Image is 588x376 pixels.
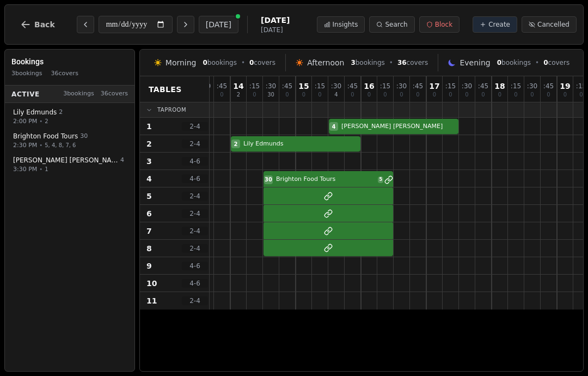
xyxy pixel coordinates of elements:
[400,92,403,98] span: 0
[146,156,152,167] span: 3
[237,92,240,98] span: 2
[530,92,534,98] span: 0
[333,20,358,29] span: Insights
[331,83,341,89] span: : 30
[416,92,419,98] span: 0
[389,58,393,67] span: •
[13,117,37,126] span: 2:00 PM
[351,92,354,98] span: 0
[249,59,254,66] span: 0
[522,16,577,33] button: Cancelled
[380,83,390,89] span: : 15
[182,279,208,288] span: 4 - 6
[351,58,384,67] span: bookings
[166,57,197,68] span: Morning
[146,278,157,289] span: 10
[220,92,223,98] span: 0
[419,16,460,33] button: Block
[203,58,236,67] span: bookings
[146,243,152,254] span: 8
[385,20,407,29] span: Search
[11,69,42,78] span: 3 bookings
[63,89,94,99] span: 3 bookings
[282,83,292,89] span: : 45
[397,58,428,67] span: covers
[341,122,458,131] span: [PERSON_NAME] [PERSON_NAME]
[332,123,336,131] span: 4
[13,108,57,117] span: Lily Edmunds
[514,92,517,98] span: 0
[481,92,485,98] span: 0
[498,92,501,98] span: 0
[203,59,207,66] span: 0
[378,177,383,183] span: 5
[182,296,208,305] span: 2 - 4
[199,16,238,33] button: [DATE]
[445,83,456,89] span: : 15
[473,16,517,33] button: Create
[146,173,152,184] span: 4
[535,58,539,67] span: •
[11,11,64,38] button: Back
[80,132,88,141] span: 30
[576,83,586,89] span: : 15
[249,58,275,67] span: covers
[276,175,376,184] span: Brighton Food Tours
[351,59,355,66] span: 3
[433,92,436,98] span: 0
[182,140,208,148] span: 2 - 4
[478,83,488,89] span: : 45
[367,92,371,98] span: 0
[563,92,567,98] span: 0
[51,69,78,78] span: 36 covers
[547,92,550,98] span: 0
[13,165,37,174] span: 3:30 PM
[318,92,321,98] span: 0
[182,244,208,253] span: 2 - 4
[397,59,407,66] span: 36
[253,92,256,98] span: 0
[13,156,118,165] span: [PERSON_NAME] [PERSON_NAME]
[7,152,132,178] button: [PERSON_NAME] [PERSON_NAME]43:30 PM•1
[334,92,338,98] span: 4
[11,89,40,98] span: Active
[182,227,208,235] span: 2 - 4
[543,59,548,66] span: 0
[243,140,360,149] span: Lily Edmunds
[315,83,325,89] span: : 15
[497,59,501,66] span: 0
[429,82,439,90] span: 17
[182,157,208,166] span: 4 - 6
[101,89,128,99] span: 36 covers
[369,16,414,33] button: Search
[265,175,272,184] span: 30
[182,122,208,131] span: 2 - 4
[462,83,472,89] span: : 30
[45,117,48,125] span: 2
[149,84,182,95] span: Tables
[560,82,570,90] span: 19
[182,209,208,218] span: 2 - 4
[11,56,128,67] h3: Bookings
[241,58,245,67] span: •
[13,132,78,141] span: Brighton Food Tours
[511,83,521,89] span: : 15
[146,260,152,271] span: 9
[261,26,290,34] span: [DATE]
[7,104,132,130] button: Lily Edmunds22:00 PM•2
[494,82,505,90] span: 18
[497,58,531,67] span: bookings
[364,82,374,90] span: 16
[298,82,309,90] span: 15
[543,58,569,67] span: covers
[537,20,569,29] span: Cancelled
[146,121,152,132] span: 1
[182,262,208,270] span: 4 - 6
[39,117,42,125] span: •
[120,156,124,165] span: 4
[234,140,238,148] span: 2
[261,15,290,26] span: [DATE]
[233,82,243,90] span: 14
[302,92,305,98] span: 0
[217,83,227,89] span: : 45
